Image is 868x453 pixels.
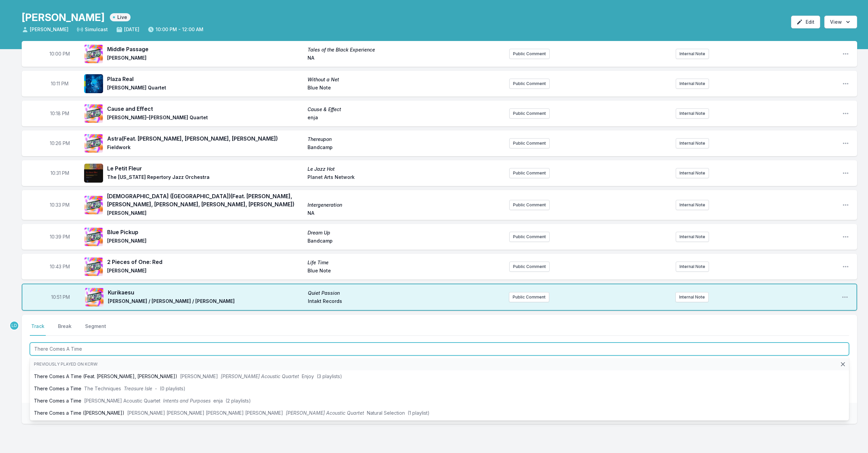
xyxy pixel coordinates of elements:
span: Dream Up [308,229,504,236]
button: Public Comment [509,108,550,119]
button: Open playlist item options [842,80,849,87]
button: Open playlist item options [842,140,849,147]
li: There Comes A Time (Feat. [PERSON_NAME], [PERSON_NAME]) [30,370,849,383]
span: Blue Note [308,84,504,92]
button: Internal Note [676,168,709,178]
button: Public Comment [509,49,550,59]
span: [DEMOGRAPHIC_DATA] ([GEOGRAPHIC_DATA]) (Feat. [PERSON_NAME], [PERSON_NAME], [PERSON_NAME], [PERSO... [107,192,303,208]
button: Internal Note [675,292,709,302]
span: (2 playlists) [225,398,251,404]
span: Fieldwork [107,144,303,152]
span: [PERSON_NAME] [PERSON_NAME] [PERSON_NAME] [PERSON_NAME] [127,410,283,416]
button: Open playlist item options [842,263,849,270]
button: Public Comment [509,168,550,178]
span: Bandcamp [308,238,504,246]
button: Public Comment [509,292,549,302]
button: Open playlist item options [842,294,848,301]
li: There Comes a Time [30,395,849,407]
span: Life Time [308,259,504,266]
span: [PERSON_NAME]–[PERSON_NAME] Quartet [107,114,303,122]
button: Public Comment [509,138,550,148]
button: Open playlist item options [842,110,849,117]
span: (3 playlists) [317,373,342,379]
button: Internal Note [676,200,709,210]
button: Break [57,323,73,336]
span: Timestamp [50,110,69,117]
span: The [US_STATE] Repertory Jazz Orchestra [107,174,303,182]
button: Public Comment [509,232,550,242]
span: Planet Arts Network [308,174,504,182]
button: Internal Note [676,79,709,89]
span: Tales of the Black Experience [308,46,504,53]
span: Blue Note [308,267,504,275]
span: (1 playlist) [408,410,430,416]
span: Timestamp [50,263,70,270]
span: [PERSON_NAME] [180,373,218,379]
span: 10:00 PM - 12:00 AM [147,26,203,33]
span: Bandcamp [308,144,504,152]
img: Dream Up [84,227,103,246]
img: Without a Net [84,74,103,93]
span: Plaza Real [107,75,303,83]
span: [PERSON_NAME] Acoustic Quartet [286,410,364,416]
span: [PERSON_NAME] [107,267,303,275]
button: Internal Note [676,232,709,242]
span: Enjoy [302,373,314,379]
button: Public Comment [509,79,550,89]
span: [PERSON_NAME] / [PERSON_NAME] / [PERSON_NAME] [108,298,304,306]
button: Open playlist item options [842,202,849,208]
button: Open playlist item options [842,233,849,240]
span: [PERSON_NAME] Quartet [107,84,303,92]
span: The Techniques [84,386,121,391]
img: Tales of the Black Experience [84,44,103,63]
span: Intents and Purposes [163,398,211,404]
span: Live [110,13,131,21]
span: NA [308,55,504,63]
span: Blue Pickup [107,228,303,236]
span: Middle Passage [107,45,303,53]
span: [PERSON_NAME] Acoustic Quartet [221,373,299,379]
span: Timestamp [50,202,70,208]
span: [PERSON_NAME] [22,26,68,33]
button: Internal Note [676,262,709,272]
span: Le Jazz Hot [308,166,504,172]
span: Cause and Effect [107,105,303,113]
span: Timestamp [51,170,69,177]
span: Timestamp [51,294,70,301]
button: Edit [791,16,820,28]
span: Timestamp [50,140,70,147]
button: Internal Note [676,49,709,59]
span: Timestamp [51,80,68,87]
img: Life Time [84,257,103,276]
span: Without a Net [308,76,504,83]
img: Le Jazz Hot [84,164,103,183]
li: Previously played on KCRW: [30,358,849,370]
span: 2 Pieces of One: Red [107,258,303,266]
span: [PERSON_NAME] [107,55,303,63]
button: Internal Note [676,138,709,148]
button: Open playlist item options [842,170,849,177]
span: Cause & Effect [308,106,504,113]
button: Open playlist item options [842,50,849,57]
span: (0 playlists) [160,386,185,391]
span: Simulcast [77,26,108,33]
button: Internal Note [676,108,709,119]
span: Treasure Isle [124,386,152,391]
span: Thereupon [308,136,504,143]
span: [DATE] [116,26,139,33]
span: Astra (Feat. [PERSON_NAME], [PERSON_NAME], [PERSON_NAME]) [107,135,303,143]
span: Timestamp [50,50,70,57]
img: Thereupon [84,134,103,153]
span: Timestamp [50,233,70,240]
h1: [PERSON_NAME] [22,11,104,23]
span: Kurikaesu [108,288,304,296]
span: [PERSON_NAME] [107,210,303,218]
li: There Comes a Time [30,383,849,395]
span: NA [308,210,504,218]
p: LeRoy Downs [9,321,19,330]
span: Natural Selection [367,410,405,416]
img: Intergeneration [84,195,103,214]
img: Quiet Passion [85,288,104,307]
span: Intergeneration [308,202,504,208]
button: Track [30,323,46,336]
